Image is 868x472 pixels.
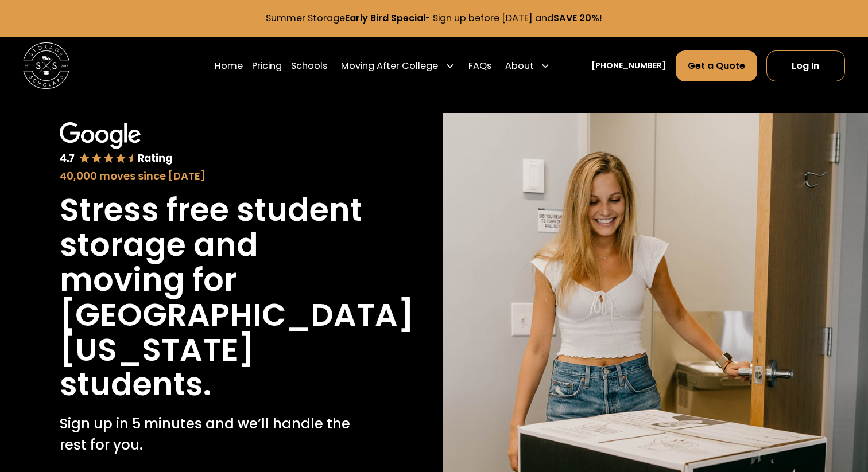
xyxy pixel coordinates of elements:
strong: SAVE 20%! [553,11,602,25]
a: Get a Quote [676,50,757,81]
div: About [505,59,534,73]
a: Schools [291,50,327,82]
p: Sign up in 5 minutes and we’ll handle the rest for you. [60,414,366,455]
a: [PHONE_NUMBER] [591,60,666,72]
a: home [23,42,69,89]
div: 40,000 moves since [DATE] [60,168,366,184]
a: Pricing [252,50,282,82]
div: Moving After College [341,59,438,73]
strong: Early Bird Special [345,11,425,25]
h1: students. [60,367,211,402]
img: Storage Scholars main logo [23,42,69,89]
div: About [501,50,555,82]
img: Google 4.7 star rating [60,122,173,165]
a: Log In [766,50,845,81]
a: FAQs [468,50,491,82]
a: Home [215,50,243,82]
h1: Stress free student storage and moving for [60,193,366,298]
div: Moving After College [336,50,459,82]
a: Summer StorageEarly Bird Special- Sign up before [DATE] andSAVE 20%! [266,11,602,25]
h1: [GEOGRAPHIC_DATA][US_STATE] [60,298,414,368]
